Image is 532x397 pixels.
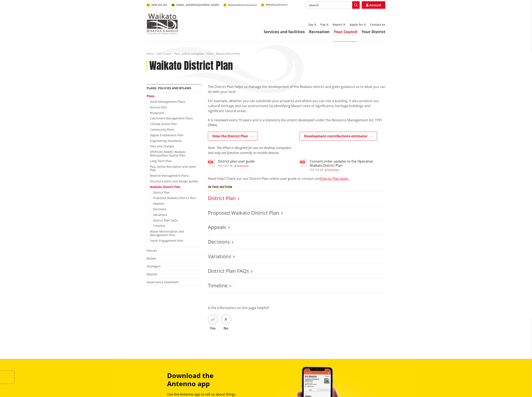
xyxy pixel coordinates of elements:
a: Report it [333,23,345,26]
a: Community Plans [150,128,174,131]
a: Appeals [153,202,164,205]
a: 0800 492 452 [147,3,167,7]
a: District Plan FAQs [208,267,249,274]
a: Fees and charges [150,144,174,148]
p: For example, whether you can subdivide your property and where you can site a building. It also p... [208,98,385,113]
a: Digital Enablement Plan [150,133,184,137]
a: @WaikatoDistrict [261,3,287,6]
span: [EMAIL_ADDRESS][DOMAIN_NAME] [176,3,219,7]
img: document-pdf.svg [300,159,307,167]
span: Download [327,168,339,172]
span: Waikato District Plan [216,52,240,55]
h5: In this section [208,185,232,189]
a: Variations [208,253,231,260]
a: Plans, policies and bylaws [147,86,191,90]
span: No [221,327,231,330]
a: Development contributions estimator [300,132,377,140]
iframe: Messenger Launcher [513,379,528,394]
a: Apply for it [350,23,366,26]
a: District Plan [208,195,236,202]
a: Decisions [153,207,166,211]
h3: Download the Antenno app [167,372,242,388]
a: Appeals [208,224,226,230]
a: WaikatoDistrictCouncil [223,3,257,7]
a: Waikato District Plan [150,185,180,189]
a: Recreation [309,29,330,34]
a: Consent order updates to the Operative Waikato District Plan pdf,165 KB Download [300,159,385,171]
span: WaikatoDistrictCouncil [228,3,257,7]
a: Strategies [147,264,161,268]
img: document-pdf.svg [208,159,215,167]
h1: Waikato District Plan [149,60,233,72]
a: District Plan team. [320,176,349,181]
a: Policies [147,249,157,253]
a: Plans [147,94,154,98]
p: It is reviewed every 10 years and is a statutory document developed under the Resource Management... [208,118,385,128]
nav: breadcrumb [147,52,385,56]
p: Is the information on this page helpful? [208,305,385,310]
a: Waste Minimisation and Management Plan [150,229,184,237]
a: Annual Plan [150,105,167,109]
a: Climate Action Plan [150,122,177,126]
a: Reserve Management Plans [150,174,189,178]
h3: District plan user guide [218,159,255,163]
a: View the District Plan [208,132,258,140]
a: Your Council [157,52,171,55]
a: Decisions [208,238,230,245]
a: Governance Statement [147,280,179,284]
a: Blueprints [150,111,165,115]
a: Your District [362,29,385,34]
a: [PERSON_NAME]-Waikato Metropolitan Spatial Plan [150,150,185,157]
a: Plans [207,52,213,55]
div: , [218,165,255,167]
div: , [310,169,385,171]
span: 0800 492 452 [151,3,167,7]
a: Contact us [370,23,385,26]
em: Note: The ePlan is designed for use on desktop computers and may not function correctly on mobile... [208,145,291,155]
span: Download [237,164,249,168]
span: pdf [218,164,222,168]
a: Engineering Standards [150,139,182,143]
a: Plans, policies and bylaws [174,52,204,55]
a: Long Term Plan [150,159,172,163]
a: Home [147,52,154,55]
a: Account [362,1,385,9]
a: Youth Engagement Plan [150,239,183,243]
a: Structure plans and design guides [150,179,198,183]
a: Reports [147,272,157,276]
span: @WaikatoDistrict [266,3,287,6]
span: 1697 KB [223,164,233,168]
h3: Consent order updates to the Operative Waikato District Plan [310,159,385,167]
a: Proposed Waikato District Plan [208,209,279,216]
span: pdf [310,168,314,172]
a: Asset Management Plans [150,100,185,104]
p: The District Plan helps us manage the development of the Waikato district and gives guidance as t... [208,84,385,94]
a: Catchment Management Plans [150,116,193,120]
span: Yes [208,327,218,330]
a: District Plan [153,190,170,194]
a: Timeline [208,282,227,289]
a: District plan user guide pdf,1697 KB Download [208,159,255,167]
a: Proposed Waikato District Plan [153,196,196,200]
input: Search input [306,1,360,9]
img: Waikato District Council - Te Kaunihera aa Takiwaa o Waikato [147,13,178,34]
a: Variations [153,213,167,217]
a: Say it [308,23,316,26]
a: Bylaws [147,256,156,260]
a: Pay it [320,23,328,26]
a: Services and facilities [264,29,305,34]
a: District Plan FAQs [153,218,178,222]
a: Play, Active Recreation and Sport Plan [150,165,196,172]
p: Need help? Check our our District Plan online user guide or contact our [208,176,385,181]
a: Your Council [334,29,357,34]
span: 165 KB [315,168,323,172]
a: Timeline [153,224,165,228]
a: [EMAIL_ADDRESS][DOMAIN_NAME] [171,3,219,7]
